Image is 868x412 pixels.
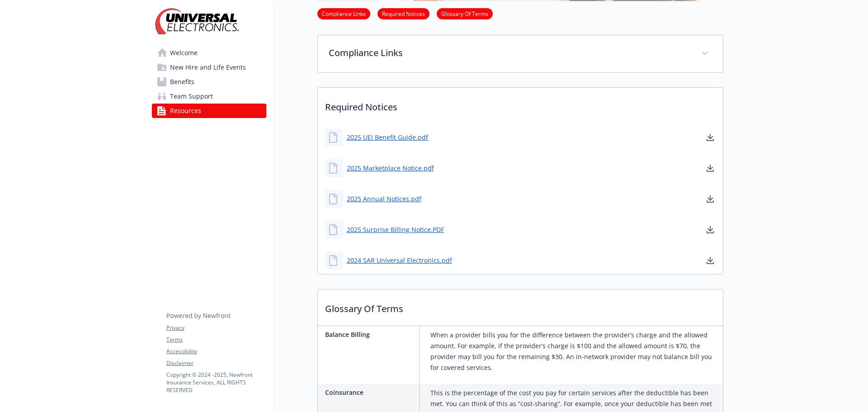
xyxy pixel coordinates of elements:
a: Compliance Links [317,9,370,17]
span: Welcome [170,46,198,60]
a: 2025 Marketplace Notice.pdf [347,163,434,173]
a: download document [705,194,716,204]
a: download document [705,255,716,266]
div: Compliance Links [318,35,723,72]
a: Glossary Of Terms [437,9,493,17]
a: 2025 UEI Benefit Guide.pdf [347,133,428,142]
span: Resources [170,104,201,118]
a: download document [705,224,716,235]
span: New Hire and Life Events [170,60,246,75]
a: Benefits [152,75,266,89]
a: download document [705,163,716,174]
span: Benefits [170,75,194,89]
a: Team Support [152,89,266,104]
a: 2025 Surprise Billing Notice.PDF [347,225,444,234]
p: When a provider bills you for the difference between the provider’s charge and the allowed amount... [430,330,719,373]
a: New Hire and Life Events [152,60,266,75]
p: Compliance Links [329,46,690,60]
a: download document [705,132,716,143]
a: Accessibility [166,347,266,355]
span: Team Support [170,89,213,104]
p: Copyright © 2024 - 2025 , Newfront Insurance Services, ALL RIGHTS RESERVED [166,371,266,394]
a: Terms [166,336,266,344]
p: Coinsurance [325,388,415,397]
a: Disclaimer [166,359,266,367]
p: Glossary Of Terms [318,289,723,323]
a: Resources [152,104,266,118]
a: Privacy [166,324,266,332]
a: 2025 Annual Notices.pdf [347,194,421,204]
a: 2024 SAR Universal Electronics.pdf [347,256,452,265]
p: Required Notices [318,88,723,121]
a: Required Notices [377,9,429,17]
a: Welcome [152,46,266,60]
p: Balance Billing [325,330,415,339]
